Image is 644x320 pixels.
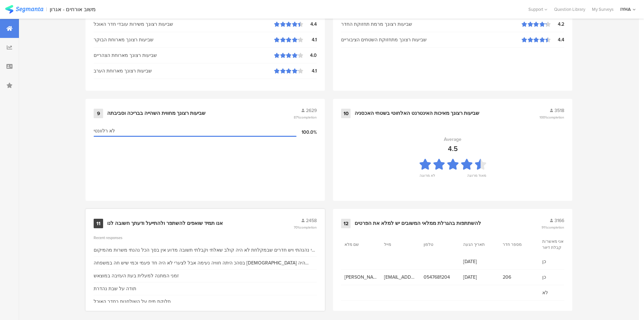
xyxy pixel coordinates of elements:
[420,173,435,182] div: לא מרוצה
[547,115,564,120] span: completion
[554,107,564,114] span: 3518
[341,109,351,118] div: 10
[542,274,575,281] span: כן
[94,127,115,134] span: לא רלוונטי
[547,225,564,230] span: completion
[542,238,573,251] section: אני מאשר/ת קבלת דיוור
[303,21,317,28] div: 4.4
[424,241,454,248] section: טלפון
[542,258,575,265] span: כן
[589,6,617,13] a: My Surveys
[50,6,96,13] div: משוב אורחים - אגרון
[303,67,317,74] div: 4.1
[94,52,274,59] div: שביעות רצונך מארוחת הצהריים
[540,115,564,120] span: 100%
[94,272,179,279] div: זמני המתנה למעלית בעת העזיבה במוצאש
[344,241,375,248] section: שם מלא
[107,110,206,117] div: שביעות רצונך מחווית השהייה בבריכה וסביבתה
[94,285,136,292] div: תודה על שבת נהדרת
[107,220,223,227] div: אנו תמיד שואפים להשתפר ולהתייעל ודעתך חשובה לנו
[94,36,274,43] div: שביעות רצונך מארוחת הבוקר
[503,274,535,281] span: 206
[542,289,575,296] span: לא
[294,225,317,230] span: 70%
[448,144,458,154] div: 4.5
[620,6,631,13] div: IYHA
[467,173,486,182] div: מאוד מרוצה
[551,6,589,13] a: Question Library
[303,52,317,59] div: 4.0
[300,225,317,230] span: completion
[503,241,533,248] section: מספר חדר
[551,36,564,43] div: 4.4
[296,129,317,136] div: 100.0%
[355,110,479,117] div: שביעות רצונך מאיכות האינטרנט האלחוטי בשטחי האכסניה
[94,109,103,118] div: 9
[306,217,317,224] span: 2458
[341,21,522,28] div: שביעות רצונך מרמת תחזוקת החדר
[542,225,564,230] span: 91%
[94,219,103,228] div: 11
[463,241,494,248] section: תאריך הגעה
[344,274,377,281] span: [PERSON_NAME]
[355,220,481,227] div: להשתתפות בהגרלת ממלאי המשובים יש למלא את הפרטים
[463,274,496,281] span: [DATE]
[300,115,317,120] span: completion
[444,136,461,143] div: Average
[528,4,547,15] div: Support
[341,36,522,43] div: שביעות רצונך מתחזוקת השטחים הציבוריים
[94,235,317,240] div: Recent responses
[94,21,274,28] div: שביעות רצונך משירות עובדי חדר האוכל
[94,259,317,266] div: בסהכ היתה חוויה נעימה אבל לצערי לא היה חד פעמי וכמי שיש חה במשפחה [DEMOGRAPHIC_DATA] היה קשה, גם ...
[463,258,496,265] span: [DATE]
[384,274,417,281] span: [EMAIL_ADDRESS][DOMAIN_NAME]
[384,241,414,248] section: מייל
[94,67,274,74] div: שביעות רצונך מארוחת הערב
[5,5,43,14] img: segmanta logo
[94,247,317,254] div: אני נהנהתי ויש חדרים שבמקלחת לא היה קולב שאלתי וקבלתי תשובה מדוע אין בסך הכל נהנתי משרות מהמיקום ...
[554,217,564,224] span: 3166
[294,115,317,120] span: 87%
[424,274,456,281] span: 0547681204
[306,107,317,114] span: 2629
[46,5,47,13] div: |
[303,36,317,43] div: 4.1
[551,21,564,28] div: 4.2
[341,219,351,228] div: 12
[94,298,171,305] div: חלוקת מים על השולחנות בחדר האוכל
